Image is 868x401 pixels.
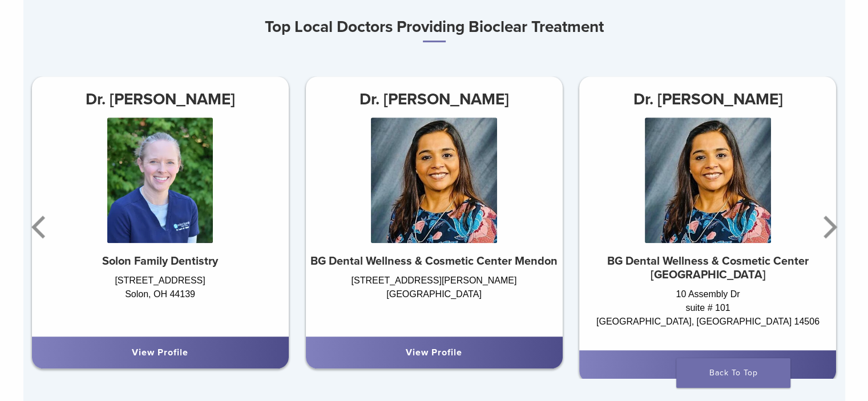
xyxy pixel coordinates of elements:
strong: BG Dental Wellness & Cosmetic Center Mendon [310,254,558,268]
h3: Dr. [PERSON_NAME] [579,86,836,113]
h3: Dr. [PERSON_NAME] [305,86,562,113]
div: [STREET_ADDRESS] Solon, OH 44139 [32,274,289,325]
strong: Solon Family Dentistry [102,254,218,268]
a: View Profile [132,347,188,358]
img: Dr. Bhumija Gupta [645,118,771,243]
h3: Dr. [PERSON_NAME] [32,86,289,113]
strong: BG Dental Wellness & Cosmetic Center [GEOGRAPHIC_DATA] [607,254,809,282]
img: Dr. Bhumija Gupta [371,118,497,243]
button: Next [817,193,839,261]
div: [STREET_ADDRESS][PERSON_NAME] [GEOGRAPHIC_DATA] [305,274,562,325]
a: View Profile [406,347,462,358]
h3: Top Local Doctors Providing Bioclear Treatment [23,13,845,42]
button: Previous [29,193,52,261]
img: Dr. Laura Walsh [107,118,213,243]
div: 10 Assembly Dr suite # 101 [GEOGRAPHIC_DATA], [GEOGRAPHIC_DATA] 14506 [579,287,836,339]
a: Back To Top [676,358,790,388]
